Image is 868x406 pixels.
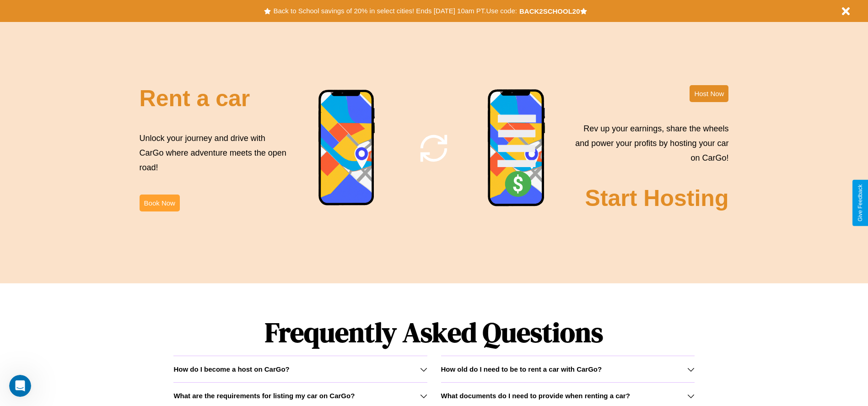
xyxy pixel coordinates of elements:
[690,85,728,102] button: Host Now
[487,89,546,208] img: phone
[441,365,602,373] h3: How old do I need to be to rent a car with CarGo?
[173,365,289,373] h3: How do I become a host on CarGo?
[585,185,729,211] h2: Start Hosting
[140,195,180,211] button: Book Now
[857,184,863,222] div: Give Feedback
[271,5,519,17] button: Back to School savings of 20% in select cities! Ends [DATE] 10am PT.Use code:
[140,131,290,175] p: Unlock your journey and drive with CarGo where adventure meets the open road!
[570,121,728,166] p: Rev up your earnings, share the wheels and power your profits by hosting your car on CarGo!
[441,392,630,400] h3: What documents do I need to provide when renting a car?
[173,309,694,356] h1: Frequently Asked Questions
[140,85,250,112] h2: Rent a car
[9,375,31,397] iframe: Intercom live chat
[519,7,580,15] b: BACK2SCHOOL20
[318,89,376,207] img: phone
[173,392,355,400] h3: What are the requirements for listing my car on CarGo?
